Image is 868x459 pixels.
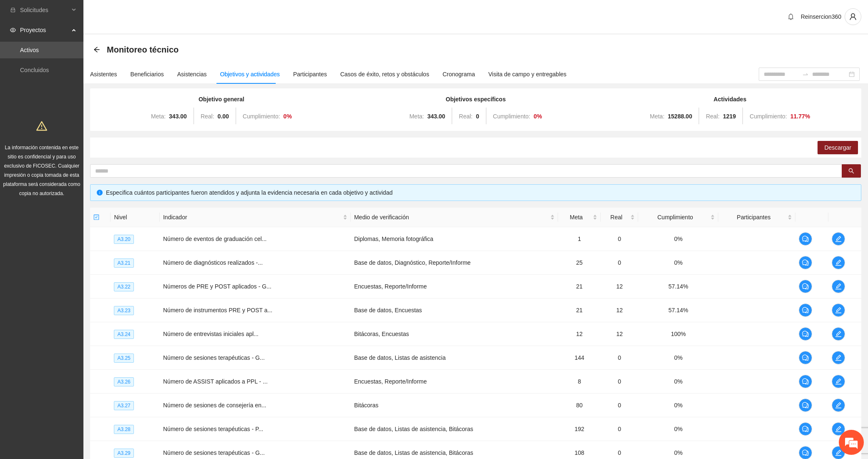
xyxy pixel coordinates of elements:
[601,227,638,251] td: 0
[601,251,638,275] td: 0
[177,70,207,79] div: Asistencias
[714,96,747,103] strong: Actividades
[832,236,845,242] span: edit
[818,141,858,154] button: Descargar
[638,227,718,251] td: 0%
[111,208,160,227] th: Nivel
[114,330,133,339] span: A3.24
[20,67,49,73] a: Concluidos
[832,378,845,385] span: edit
[163,331,259,337] span: Número de entrevistas iniciales apl...
[802,71,809,78] span: to
[832,449,845,456] span: edit
[832,402,845,409] span: edit
[832,256,845,269] button: edit
[163,378,268,385] span: Número de ASSIST aplicados a PPL - ...
[351,227,558,251] td: Diplomas, Memoria fotográfica
[131,70,164,79] div: Beneficiarios
[668,113,692,120] strong: 15288.00
[558,322,601,346] td: 12
[790,113,810,120] strong: 11.77 %
[799,280,812,293] button: comment
[638,251,718,275] td: 0%
[10,7,16,13] span: inbox
[409,113,424,120] span: Meta:
[638,322,718,346] td: 100%
[845,13,861,20] span: user
[784,10,798,23] button: bell
[351,208,558,227] th: Medio de verificación
[201,113,214,120] span: Real:
[832,232,845,246] button: edit
[199,96,244,103] strong: Objetivo general
[650,113,664,120] span: Meta:
[36,120,47,131] span: warning
[722,213,785,222] span: Participantes
[842,164,861,178] button: search
[799,303,812,317] button: comment
[93,46,100,53] div: Back
[561,213,591,222] span: Meta
[533,113,542,120] strong: 0 %
[832,327,845,341] button: edit
[832,303,845,317] button: edit
[163,213,341,222] span: Indicador
[832,426,845,432] span: edit
[493,113,530,120] span: Cumplimiento:
[351,370,558,394] td: Encuestas, Reporte/Informe
[601,370,638,394] td: 0
[354,213,548,222] span: Medio de verificación
[601,275,638,298] td: 12
[446,96,506,103] strong: Objetivos específicos
[93,214,99,220] span: check-square
[163,236,267,242] span: Número de eventos de graduación cel...
[723,113,736,120] strong: 1219
[799,375,812,388] button: comment
[832,280,845,293] button: edit
[638,275,718,298] td: 57.14%
[283,113,292,120] strong: 0 %
[832,354,845,361] span: edit
[558,417,601,441] td: 192
[476,113,479,120] strong: 0
[832,351,845,364] button: edit
[558,251,601,275] td: 25
[832,307,845,314] span: edit
[220,70,280,79] div: Objetivos y actividades
[604,213,629,222] span: Real
[488,70,566,79] div: Visita de campo y entregables
[558,298,601,322] td: 21
[750,113,787,120] span: Cumplimiento:
[848,168,854,175] span: search
[114,235,133,244] span: A3.20
[832,259,845,266] span: edit
[114,449,133,458] span: A3.29
[718,208,795,227] th: Participantes
[114,258,133,268] span: A3.21
[114,282,133,291] span: A3.22
[601,394,638,417] td: 0
[638,417,718,441] td: 0%
[163,307,272,314] span: Número de instrumentos PRE y POST a...
[97,190,103,196] span: info-circle
[351,251,558,275] td: Base de datos, Diagnóstico, Reporte/Informe
[638,208,718,227] th: Cumplimiento
[832,422,845,436] button: edit
[351,298,558,322] td: Base de datos, Encuestas
[802,71,809,78] span: swap-right
[351,346,558,370] td: Base de datos, Listas de asistencia
[93,46,100,53] span: arrow-left
[243,113,280,120] span: Cumplimiento:
[824,143,851,152] span: Descargar
[601,208,638,227] th: Real
[3,145,81,196] span: La información contenida en este sitio es confidencial y para uso exclusivo de FICOSEC. Cualquier...
[638,370,718,394] td: 0%
[169,113,187,120] strong: 343.00
[427,113,445,120] strong: 343.00
[163,283,272,290] span: Números de PRE y POST aplicados - G...
[160,208,351,227] th: Indicador
[558,394,601,417] td: 80
[832,399,845,412] button: edit
[114,306,133,315] span: A3.23
[558,346,601,370] td: 144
